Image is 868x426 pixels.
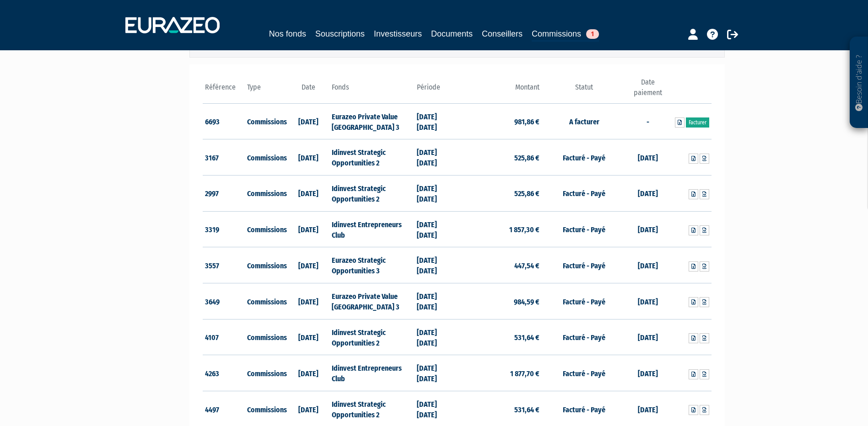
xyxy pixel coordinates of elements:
th: Type [245,77,287,103]
a: Commissions1 [532,27,599,42]
td: Idinvest Entrepreneurs Club [329,211,414,247]
a: Documents [431,27,473,40]
td: 531,64 € [457,319,542,355]
td: 984,59 € [457,283,542,319]
td: Commissions [245,139,287,176]
td: Facturé - Payé [542,319,626,355]
td: 3557 [203,247,245,283]
td: A facturer [542,103,626,139]
td: [DATE] [287,355,330,391]
td: [DATE] [626,176,669,212]
td: 525,86 € [457,139,542,176]
a: Souscriptions [315,27,365,40]
td: 4263 [203,355,245,391]
a: Facturer [686,117,709,128]
td: 981,86 € [457,103,542,139]
td: 3649 [203,283,245,319]
td: Facturé - Payé [542,211,626,247]
td: [DATE] [DATE] [415,283,457,319]
td: [DATE] [626,355,669,391]
td: 6693 [203,103,245,139]
td: Idinvest Entrepreneurs Club [329,355,414,391]
td: [DATE] [626,211,669,247]
td: [DATE] [287,139,330,176]
td: Idinvest Strategic Opportunities 2 [329,319,414,355]
a: Investisseurs [374,27,422,40]
td: Facturé - Payé [542,176,626,212]
td: [DATE] [287,211,330,247]
td: Facturé - Payé [542,139,626,176]
th: Statut [542,77,626,103]
a: Nos fonds [269,27,306,40]
td: [DATE] [287,176,330,212]
td: [DATE] [626,247,669,283]
td: 4107 [203,319,245,355]
td: [DATE] [626,139,669,176]
td: 3167 [203,139,245,176]
td: Commissions [245,211,287,247]
td: Eurazeo Private Value [GEOGRAPHIC_DATA] 3 [329,103,414,139]
td: [DATE] [DATE] [415,247,457,283]
td: 1 857,30 € [457,211,542,247]
td: [DATE] [287,103,330,139]
td: 447,54 € [457,247,542,283]
th: Date paiement [626,77,669,103]
td: Idinvest Strategic Opportunities 2 [329,176,414,212]
td: Idinvest Strategic Opportunities 2 [329,139,414,176]
td: Eurazeo Private Value [GEOGRAPHIC_DATA] 3 [329,283,414,319]
td: [DATE] [287,319,330,355]
td: Commissions [245,319,287,355]
th: Montant [457,77,542,103]
td: [DATE] [287,247,330,283]
td: Facturé - Payé [542,355,626,391]
img: 1732889491-logotype_eurazeo_blanc_rvb.png [125,17,220,33]
td: 525,86 € [457,176,542,212]
td: [DATE] [DATE] [415,355,457,391]
td: Eurazeo Strategic Opportunities 3 [329,247,414,283]
td: [DATE] [DATE] [415,319,457,355]
td: 3319 [203,211,245,247]
td: [DATE] [DATE] [415,176,457,212]
td: [DATE] [DATE] [415,211,457,247]
td: [DATE] [626,283,669,319]
td: Commissions [245,283,287,319]
td: - [626,103,669,139]
td: [DATE] [DATE] [415,139,457,176]
p: Besoin d'aide ? [854,42,864,124]
td: [DATE] [DATE] [415,103,457,139]
th: Date [287,77,330,103]
td: [DATE] [626,319,669,355]
td: Commissions [245,355,287,391]
td: 2997 [203,176,245,212]
a: Conseillers [482,27,523,40]
td: Commissions [245,247,287,283]
td: Commissions [245,103,287,139]
span: 1 [586,29,599,39]
td: [DATE] [287,283,330,319]
th: Période [415,77,457,103]
td: 1 877,70 € [457,355,542,391]
th: Fonds [329,77,414,103]
th: Référence [203,77,245,103]
td: Facturé - Payé [542,283,626,319]
td: Facturé - Payé [542,247,626,283]
td: Commissions [245,176,287,212]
